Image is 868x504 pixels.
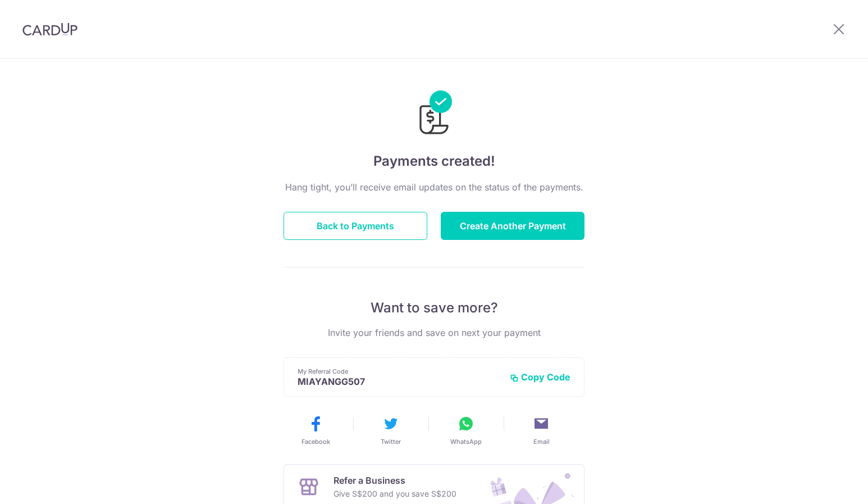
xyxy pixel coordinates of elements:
[284,212,427,240] button: Back to Payments
[334,487,456,501] p: Give S$200 and you save S$200
[22,22,77,36] img: CardUp
[358,415,424,446] button: Twitter
[381,437,401,446] span: Twitter
[298,367,501,376] p: My Referral Code
[433,415,499,446] button: WhatsApp
[284,299,584,317] p: Want to save more?
[282,415,349,446] button: Facebook
[441,212,584,240] button: Create Another Payment
[510,371,570,383] button: Copy Code
[284,180,584,194] p: Hang tight, you’ll receive email updates on the status of the payments.
[284,151,584,171] h4: Payments created!
[450,437,482,446] span: WhatsApp
[301,437,330,446] span: Facebook
[533,437,550,446] span: Email
[298,376,501,387] p: MIAYANGG507
[416,90,452,138] img: Payments
[284,326,584,339] p: Invite your friends and save on next your payment
[508,415,574,446] button: Email
[334,474,456,487] p: Refer a Business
